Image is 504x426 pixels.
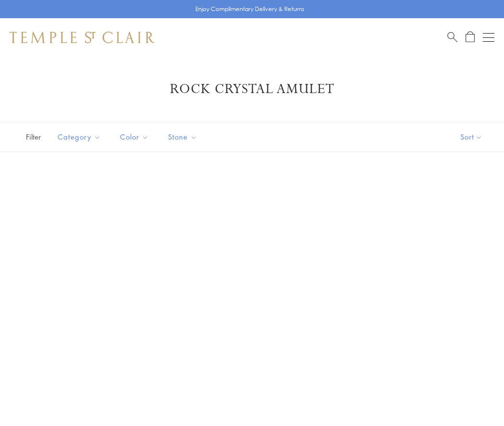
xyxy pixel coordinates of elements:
[483,32,494,43] button: Open navigation
[115,131,156,143] span: Color
[24,81,480,98] h1: Rock Crystal Amulet
[10,32,155,43] img: Temple St. Clair
[447,31,457,43] a: Search
[163,131,204,143] span: Stone
[53,131,108,143] span: Category
[161,126,204,148] button: Stone
[50,126,108,148] button: Category
[113,126,156,148] button: Color
[439,122,504,152] button: Show sort by
[195,4,304,14] p: Enjoy Complimentary Delivery & Returns
[466,31,475,43] a: Open Shopping Bag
